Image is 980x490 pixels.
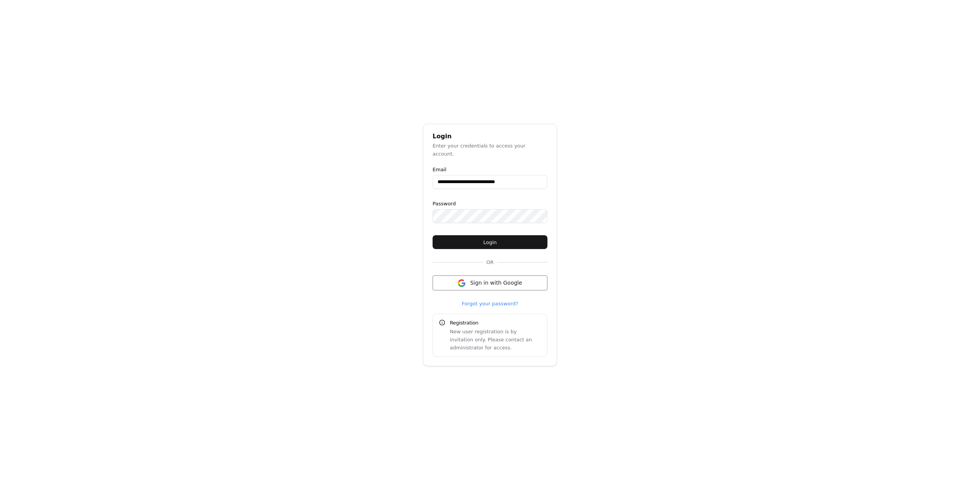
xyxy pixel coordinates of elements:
[433,201,547,206] label: Password
[433,275,547,290] button: Sign in with Google
[433,167,547,172] label: Email
[450,328,541,352] div: New user registration is by invitation only. Please contact an administrator for access.
[433,235,547,249] button: Login
[450,319,541,327] div: Registration
[433,142,547,158] div: Enter your credentials to access your account.
[433,133,547,139] div: Login
[470,279,522,287] span: Sign in with Google
[483,258,497,266] span: OR
[462,300,518,308] a: Forgot your password?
